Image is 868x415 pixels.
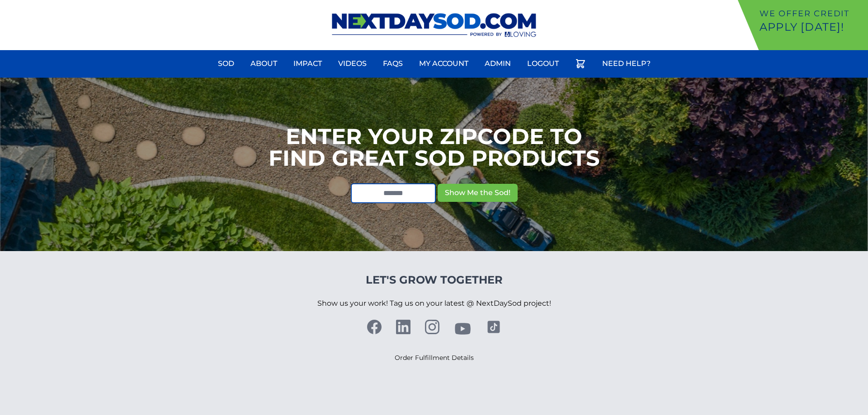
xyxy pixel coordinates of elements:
[522,53,564,75] a: Logout
[438,184,518,202] button: Show Me the Sod!
[317,273,551,287] h4: Let's Grow Together
[288,53,327,75] a: Impact
[212,53,240,75] a: Sod
[333,53,372,75] a: Videos
[414,53,474,75] a: My Account
[597,53,656,75] a: Need Help?
[395,354,474,362] a: Order Fulfillment Details
[759,7,864,20] p: We offer Credit
[269,126,600,169] h1: Enter your Zipcode to Find Great Sod Products
[479,53,516,75] a: Admin
[317,287,551,320] p: Show us your work! Tag us on your latest @ NextDaySod project!
[245,53,283,75] a: About
[759,20,864,34] p: Apply [DATE]!
[377,53,408,75] a: FAQs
